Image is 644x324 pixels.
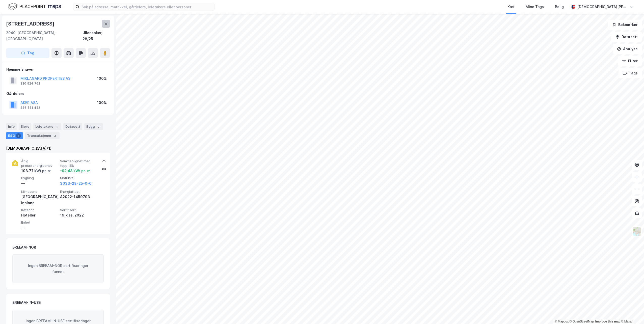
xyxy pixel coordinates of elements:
span: Matrikkel [60,176,97,180]
button: 3033-28-25-0-0 [60,180,92,186]
div: Ullensaker, 28/25 [83,30,110,42]
span: Sertifisert [60,208,97,212]
div: 820 924 762 [20,82,40,86]
div: Eiere [19,123,31,130]
div: 108.77 [21,168,51,174]
div: A2022-1459793 [60,194,97,200]
div: 3 [52,133,58,138]
div: Gårdeiere [6,91,110,97]
div: 2 [96,124,101,129]
div: -92.43 kWt pr. ㎡ [60,168,90,174]
a: OpenStreetMap [570,320,594,323]
span: Sammenlignet med topp 15% [60,159,97,168]
span: Klimasone [21,190,58,194]
input: Søk på adresse, matrikkel, gårdeiere, leietakere eller personer [79,3,214,11]
div: 1 [54,124,59,129]
div: 1 [16,133,21,138]
div: — [21,225,58,231]
div: 100% [97,75,107,82]
span: Årlig primærenergibehov [21,159,58,168]
a: Mapbox [555,320,569,323]
iframe: Chat Widget [619,300,644,324]
div: Hoteller [21,212,58,218]
div: Transaksjoner [25,132,60,139]
div: Leietakere [33,123,61,130]
div: BREEAM-IN-USE [12,300,41,306]
div: Hjemmelshaver [6,66,110,72]
span: Enhet [21,220,58,225]
button: Analyse [613,44,642,54]
div: [GEOGRAPHIC_DATA], innland [21,194,58,206]
span: Bygning [21,176,58,180]
button: Tag [6,48,49,58]
div: BREEAM-NOR [12,244,36,250]
div: 2040, [GEOGRAPHIC_DATA], [GEOGRAPHIC_DATA] [6,30,83,42]
button: Filter [618,56,642,66]
div: Bolig [555,4,564,10]
span: Energiattest [60,190,97,194]
div: [DEMOGRAPHIC_DATA] (1) [6,145,110,151]
img: logo.f888ab2527a4732fd821a326f86c7f29.svg [8,2,61,11]
div: Bygg [84,123,103,130]
button: Bokmerker [608,20,642,30]
div: [STREET_ADDRESS] [6,20,56,28]
button: Tags [619,68,642,78]
div: Mine Tags [526,4,544,10]
div: Ingen BREEAM-NOR sertifiseringer funnet [12,254,104,283]
span: Kategori [21,208,58,212]
div: [DEMOGRAPHIC_DATA][PERSON_NAME] [577,4,628,10]
a: Improve this map [595,320,620,323]
div: 886 581 432 [20,106,40,110]
div: — [21,180,58,186]
button: Datasett [611,32,642,42]
div: 100% [97,100,107,106]
div: 19. des. 2022 [60,212,97,218]
div: Info [6,123,17,130]
div: Datasett [63,123,82,130]
div: Kart [507,4,515,10]
img: Z [632,227,642,236]
div: ESG [6,132,23,139]
div: kWt pr. ㎡ [34,168,51,174]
